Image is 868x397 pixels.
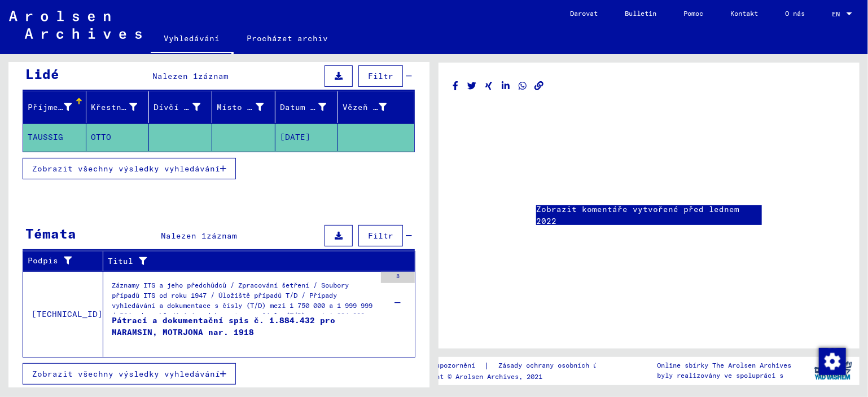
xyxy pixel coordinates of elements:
font: Bulletin [625,9,656,17]
font: Titul [108,256,133,266]
img: Arolsen_neg.svg [9,11,142,39]
div: Dívčí jméno [154,98,214,116]
font: Filtr [368,71,393,81]
button: Sdílet na Twitteru [466,79,478,93]
font: [TECHNICAL_ID] [32,309,103,319]
img: yv_logo.png [812,356,854,385]
font: Kontakt [730,9,758,17]
font: Nalezen 1 [152,71,198,81]
a: Vyhledávání [151,25,234,54]
div: Místo narození [217,98,278,116]
font: Darovat [570,9,598,17]
button: Kopírovat odkaz [533,79,545,93]
div: Podpis [28,252,106,270]
button: Filtr [358,225,403,246]
font: Zobrazit komentáře vytvořené před lednem 2022 [536,204,739,226]
font: OTTO [91,132,111,142]
button: Zobrazit všechny výsledky vyhledávání [23,363,236,385]
font: Místo narození [217,102,288,112]
font: Vyhledávání [164,33,220,43]
font: Dívčí jméno [154,102,209,112]
font: byly realizovány ve spolupráci s [657,371,783,380]
a: Zásady ochrany osobních údajů [489,360,626,372]
a: Právní upozornění [408,360,484,372]
mat-header-cell: Dívčí jméno [149,91,212,123]
a: Procházet archiv [234,25,342,52]
font: Filtr [368,231,393,241]
div: Křestní jméno [91,98,152,116]
font: TAUSSIG [28,132,63,142]
button: Filtr [358,65,403,87]
font: Právní upozornění [408,361,475,369]
img: Změna souhlasu [819,348,846,375]
div: Příjmení [28,98,86,116]
mat-header-cell: Příjmení [23,91,86,123]
font: Procházet archiv [247,33,328,43]
font: Online sbírky The Arolsen Archives [657,361,791,369]
font: Nalezen 1 [161,231,207,241]
mat-header-cell: Vězeň č. [338,91,414,123]
font: Zásady ochrany osobních údajů [498,361,613,369]
div: Datum narození [280,98,341,116]
font: Témata [25,225,76,242]
font: Datum narození [280,102,351,112]
font: Copyright © Arolsen Archives, 2021 [408,372,542,381]
button: Sdílet na WhatsAppu [517,79,529,93]
mat-header-cell: Křestní jméno [86,91,150,123]
font: EN [832,10,840,18]
mat-header-cell: Datum narození [275,91,339,123]
button: Zobrazit všechny výsledky vyhledávání [23,158,236,179]
font: Vězeň č. [343,102,383,112]
font: záznam [207,231,237,241]
font: [DATE] [280,132,310,142]
font: Zobrazit všechny výsledky vyhledávání [32,369,220,379]
div: Titul [108,252,404,270]
button: Sdílet na LinkedInu [500,79,512,93]
font: Podpis [28,255,58,266]
font: Lidé [25,65,59,82]
font: Pomoc [683,9,703,17]
button: Sdílet na Facebooku [450,79,462,93]
font: záznam [198,71,229,81]
font: Křestní jméno [91,102,157,112]
button: Sdílet na Xingu [483,79,495,93]
font: | [484,360,489,370]
mat-header-cell: Místo narození [212,91,275,123]
font: O nás [785,9,805,17]
font: Pátrací a dokumentační spis č. 1.884.432 pro MARAMSIN, MOTRJONA nar. 1918 [112,315,335,337]
font: 8 [396,272,400,280]
font: Zobrazit všechny výsledky vyhledávání [32,164,220,174]
a: Zobrazit komentáře vytvořené před lednem 2022 [536,204,762,227]
div: Vězeň č. [343,98,401,116]
font: Příjmení [28,102,68,112]
font: Záznamy ITS a jeho předchůdců / Zpracování šetření / Soubory případů ITS od roku 1947 / Úložiště ... [112,281,372,330]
